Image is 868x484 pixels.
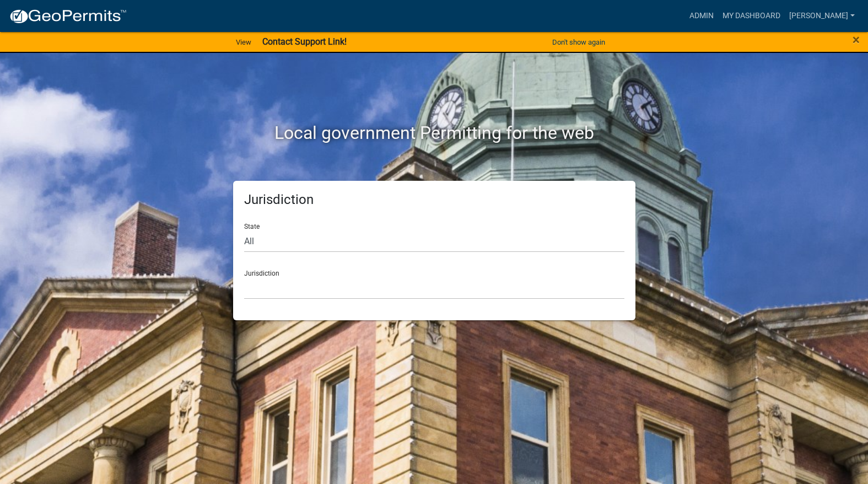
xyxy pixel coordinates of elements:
[785,6,859,26] a: [PERSON_NAME]
[718,6,785,26] a: My Dashboard
[853,33,860,46] button: Close
[548,33,610,51] button: Don't show again
[231,33,256,51] a: View
[128,122,740,143] h2: Local government Permitting for the web
[244,192,624,208] h5: Jurisdiction
[262,36,347,47] strong: Contact Support Link!
[685,6,718,26] a: Admin
[853,32,860,47] span: ×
